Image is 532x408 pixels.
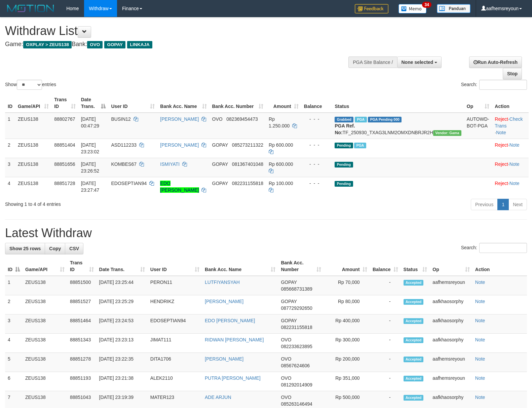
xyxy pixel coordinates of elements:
[17,80,42,90] select: Showentries
[495,116,523,128] a: Check Trans
[304,180,330,187] div: - - -
[232,181,263,186] span: Copy 082231155818 to clipboard
[437,4,470,13] img: panduan.png
[9,246,41,251] span: Show 25 rows
[97,257,148,276] th: Date Trans.: activate to sort column ascending
[269,116,290,128] span: Rp 1.250.000
[104,41,125,48] span: GOPAY
[23,334,67,353] td: ZEUS138
[464,113,492,139] td: AUTOWD-BOT-PGA
[278,257,324,276] th: Bank Acc. Number: activate to sort column ascending
[5,177,15,196] td: 4
[404,280,424,286] span: Accepted
[97,314,148,334] td: [DATE] 23:24:53
[430,295,472,314] td: aafkhaosorphy
[69,246,79,251] span: CSV
[281,344,312,349] span: Copy 082233623895 to clipboard
[97,334,148,353] td: [DATE] 23:23:13
[430,257,472,276] th: Op: activate to sort column ascending
[335,143,353,148] span: Pending
[148,276,202,295] td: PERON11
[324,295,370,314] td: Rp 80,000
[97,276,148,295] td: [DATE] 23:25:44
[15,94,51,113] th: Game/API: activate to sort column ascending
[301,94,332,113] th: Balance
[5,314,23,334] td: 3
[205,318,255,323] a: EDO [PERSON_NAME]
[281,280,297,285] span: GOPAY
[108,94,157,113] th: User ID: activate to sort column ascending
[5,353,23,372] td: 5
[335,162,353,168] span: Pending
[492,177,529,196] td: ·
[475,280,485,285] a: Note
[281,318,297,323] span: GOPAY
[15,177,51,196] td: ZEUS138
[160,181,199,193] a: EDO [PERSON_NAME]
[281,286,312,292] span: Copy 085668731389 to clipboard
[226,116,258,122] span: Copy 082369454473 to clipboard
[335,123,355,135] b: PGA Ref. No:
[281,305,312,311] span: Copy 087729292650 to clipboard
[404,395,424,401] span: Accepted
[5,226,527,240] h1: Latest Withdraw
[281,299,297,304] span: GOPAY
[212,116,223,122] span: OVO
[148,295,202,314] td: HENDRIKZ
[45,243,65,254] a: Copy
[469,57,522,68] a: Run Auto-Refresh
[471,199,498,210] a: Previous
[67,257,97,276] th: Trans ID: activate to sort column ascending
[472,257,527,276] th: Action
[15,158,51,177] td: ZEUS138
[23,41,72,48] span: OXPLAY > ZEUS138
[370,295,401,314] td: -
[324,257,370,276] th: Amount: activate to sort column ascending
[54,142,75,148] span: 88851404
[148,257,202,276] th: User ID: activate to sort column ascending
[281,375,291,381] span: OVO
[5,372,23,391] td: 6
[97,295,148,314] td: [DATE] 23:25:29
[281,356,291,362] span: OVO
[51,94,78,113] th: Trans ID: activate to sort column ascending
[475,356,485,362] a: Note
[404,318,424,324] span: Accepted
[202,257,278,276] th: Bank Acc. Name: activate to sort column ascending
[281,401,312,407] span: Copy 085263146494 to clipboard
[212,161,228,167] span: GOPAY
[354,143,366,148] span: Marked by aafsreyleap
[461,80,527,90] label: Search:
[111,181,147,186] span: EDOSEPTIAN94
[205,299,243,304] a: [PERSON_NAME]
[464,94,492,113] th: Op: activate to sort column ascending
[495,142,508,148] a: Reject
[269,161,293,167] span: Rp 600.000
[281,337,291,342] span: OVO
[430,314,472,334] td: aafkhaosorphy
[461,243,527,253] label: Search:
[127,41,152,48] span: LINKAJA
[212,181,228,186] span: GOPAY
[160,116,199,122] a: [PERSON_NAME]
[49,246,61,251] span: Copy
[210,94,266,113] th: Bank Acc. Number: activate to sort column ascending
[5,198,217,208] div: Showing 1 to 4 of 4 entries
[266,94,301,113] th: Amount: activate to sort column ascending
[281,382,312,387] span: Copy 081292014909 to clipboard
[370,276,401,295] td: -
[54,181,75,186] span: 88851728
[148,372,202,391] td: ALEK2110
[430,276,472,295] td: aafhemsreyoun
[509,161,520,167] a: Note
[324,372,370,391] td: Rp 351,000
[67,334,97,353] td: 88851343
[355,117,367,122] span: Marked by aafsreyleap
[509,181,520,186] a: Note
[332,94,464,113] th: Status
[205,356,243,362] a: [PERSON_NAME]
[492,158,529,177] td: ·
[212,142,228,148] span: GOPAY
[205,375,261,381] a: PUTRA [PERSON_NAME]
[475,375,485,381] a: Note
